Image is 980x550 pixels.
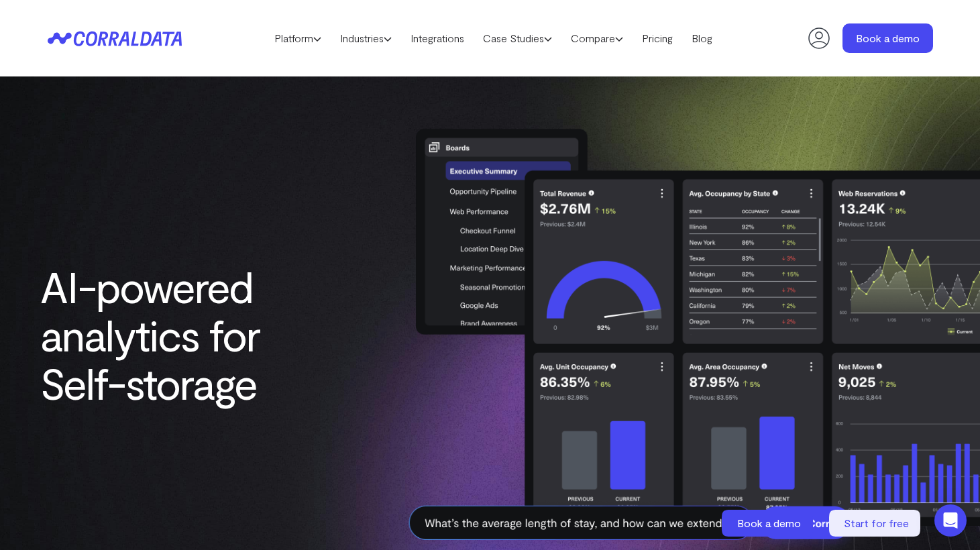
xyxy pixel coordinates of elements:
div: Open Intercom Messenger [934,504,967,537]
a: Integrations [401,28,474,48]
a: Pricing [633,28,682,48]
a: Book a demo [722,510,816,537]
a: Compare [561,28,633,48]
a: Industries [331,28,401,48]
a: Start for free [829,510,923,537]
span: Start for free [844,516,909,529]
a: Case Studies [474,28,561,48]
a: Platform [265,28,331,48]
a: Blog [682,28,722,48]
h1: AI-powered analytics for Self-storage [40,262,309,407]
a: Book a demo [842,23,933,53]
span: Book a demo [737,516,801,529]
